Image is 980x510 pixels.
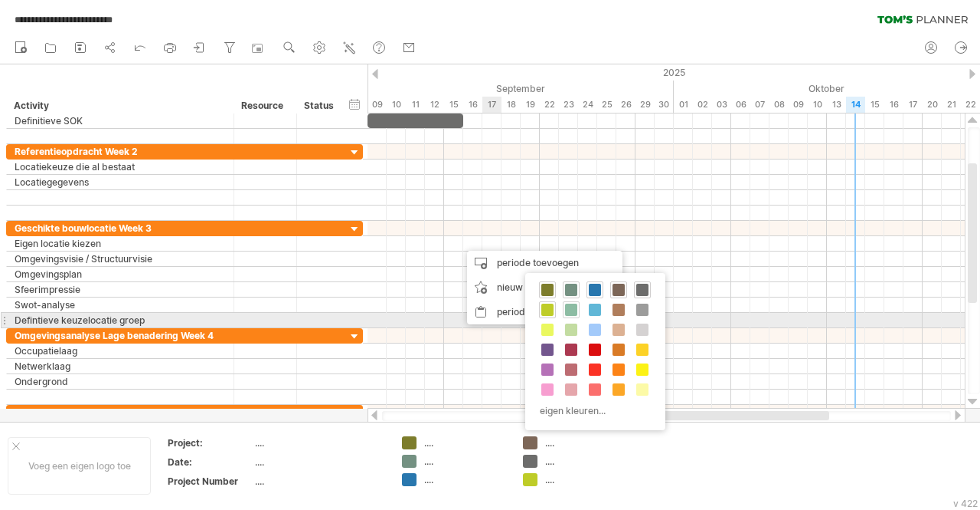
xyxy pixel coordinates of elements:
div: dinsdag, 14 Oktober 2025 [846,97,865,113]
div: .... [424,473,508,486]
div: vrijdag, 19 September 2025 [521,97,540,113]
div: Definitieve SOK [15,114,226,128]
div: donderdag, 16 Oktober 2025 [884,97,903,113]
div: Defintieve keuzelocatie groep [15,313,226,327]
div: donderdag, 2 Oktober 2025 [693,97,712,113]
div: vrijdag, 10 Oktober 2025 [808,97,827,113]
div: .... [424,455,508,468]
div: woensdag, 1 Oktober 2025 [674,97,693,113]
div: Sfeerimpressie [15,282,226,297]
div: Locatiegegevens [15,175,226,189]
div: dinsdag, 7 Oktober 2025 [750,97,769,113]
div: dinsdag, 21 Oktober 2025 [942,97,961,113]
div: Project Number [168,475,252,488]
div: dinsdag, 30 September 2025 [655,97,674,113]
div: donderdag, 9 Oktober 2025 [789,97,808,113]
div: dinsdag, 16 September 2025 [463,97,482,113]
div: eigen kleuren... [533,400,653,421]
div: woensdag, 15 Oktober 2025 [865,97,884,113]
div: .... [545,473,629,486]
div: .... [255,436,384,449]
div: Locatiekeuze die al bestaat [15,160,226,174]
div: periode/symbool plakken [467,300,622,324]
div: Resource [241,98,288,114]
div: .... [255,456,384,469]
div: vrijdag, 17 Oktober 2025 [903,97,923,113]
div: Activity [14,98,225,114]
div: maandag, 15 September 2025 [444,97,463,113]
div: vrijdag, 3 Oktober 2025 [712,97,731,113]
div: .... [545,455,629,468]
div: Eigen locatie kiezen [15,236,226,251]
div: Project: [168,436,252,449]
div: woensdag, 17 September 2025 [482,97,501,113]
div: periode toevoegen [467,251,622,275]
div: maandag, 6 Oktober 2025 [731,97,750,113]
div: maandag, 13 Oktober 2025 [827,97,846,113]
div: dinsdag, 9 September 2025 [367,97,387,113]
div: .... [424,436,508,449]
div: v 422 [953,498,978,509]
div: Referentieopdracht Week 2 [15,144,226,159]
div: Occupatielaag [15,344,226,358]
div: .... [545,436,629,449]
div: .... [255,475,384,488]
div: Status [304,98,338,114]
div: Omgevingsanalyse Lage benadering Week 4 [15,328,226,343]
div: maandag, 29 September 2025 [635,97,655,113]
div: woensdag, 22 Oktober 2025 [961,97,980,113]
div: Swot-analyse [15,298,226,312]
div: donderdag, 25 September 2025 [597,97,616,113]
div: woensdag, 24 September 2025 [578,97,597,113]
div: Vlekkenplan Week 5 [15,405,226,420]
div: woensdag, 8 Oktober 2025 [769,97,789,113]
div: nieuw symbool toevoegen [467,275,622,300]
div: vrijdag, 26 September 2025 [616,97,635,113]
div: Geschikte bouwlocatie Week 3 [15,221,226,235]
div: donderdag, 11 September 2025 [406,97,425,113]
div: woensdag, 10 September 2025 [387,97,406,113]
div: September 2025 [253,81,674,97]
div: donderdag, 18 September 2025 [501,97,521,113]
div: maandag, 20 Oktober 2025 [923,97,942,113]
div: Netwerklaag [15,359,226,373]
div: maandag, 22 September 2025 [540,97,559,113]
div: vrijdag, 12 September 2025 [425,97,444,113]
div: Omgevingsvisie / Structuurvisie [15,252,226,266]
div: Date: [168,456,252,469]
div: dinsdag, 23 September 2025 [559,97,578,113]
div: Voeg een eigen logo toe [8,437,151,495]
div: Omgevingsplan [15,267,226,281]
div: Ondergrond [15,374,226,389]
